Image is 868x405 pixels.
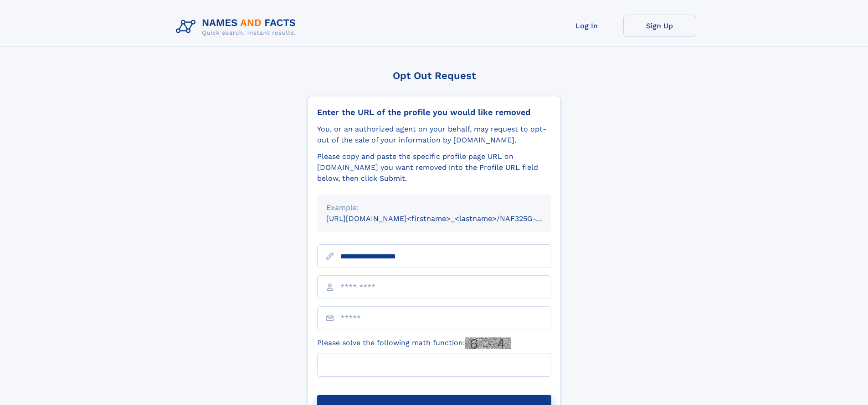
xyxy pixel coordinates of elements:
div: Opt Out Request [308,70,561,81]
a: Log In [550,15,623,37]
div: Please copy and paste the specific profile page URL on [DOMAIN_NAME] you want removed into the Pr... [317,151,551,184]
div: Example: [326,202,542,213]
small: [URL][DOMAIN_NAME]<firstname>_<lastname>/NAF325G-xxxxxxxx [326,214,569,223]
label: Please solve the following math function: [317,337,511,349]
img: Logo Names and Facts [172,15,303,39]
div: Enter the URL of the profile you would like removed [317,107,551,117]
div: You, or an authorized agent on your behalf, may request to opt-out of the sale of your informatio... [317,124,551,146]
a: Sign Up [623,15,696,37]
